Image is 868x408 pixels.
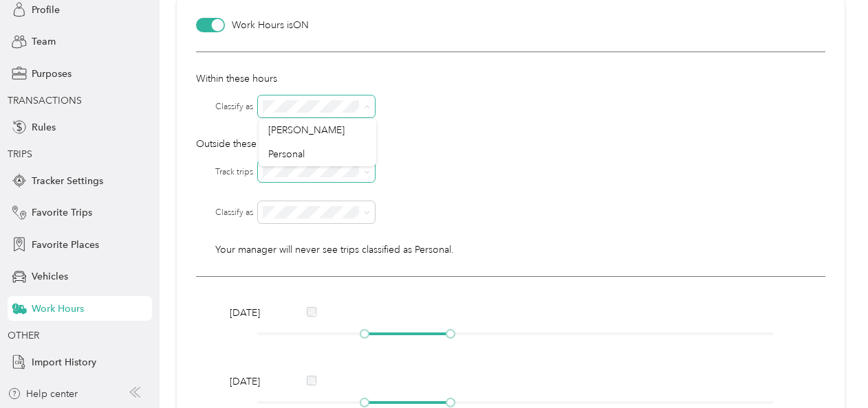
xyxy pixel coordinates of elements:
p: Outside these hours [196,137,825,151]
iframe: Everlance-gr Chat Button Frame [791,331,868,408]
span: [PERSON_NAME] [268,124,345,136]
label: Track trips [215,166,253,179]
span: Favorite Places [32,238,99,252]
span: OTHER [8,330,39,341]
button: Help center [8,387,78,401]
label: Classify as [215,207,253,219]
span: Rules [32,120,56,135]
span: [DATE] [230,374,278,389]
span: Profile [32,3,60,17]
span: TRANSACTIONS [8,95,82,106]
label: Classify as [215,101,253,113]
p: Your manager will never see trips classified as Personal. [215,242,825,257]
span: TRIPS [8,148,32,160]
span: Personal [268,148,305,160]
span: Vehicles [32,269,68,284]
span: [DATE] [230,306,278,320]
span: Team [32,34,56,49]
span: Tracker Settings [32,174,103,188]
p: Within these hours [196,71,825,86]
span: Work Hours is ON [232,18,309,32]
span: Purposes [32,67,72,81]
span: Work Hours [32,302,84,316]
span: Favorite Trips [32,205,92,220]
span: Import History [32,355,96,370]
